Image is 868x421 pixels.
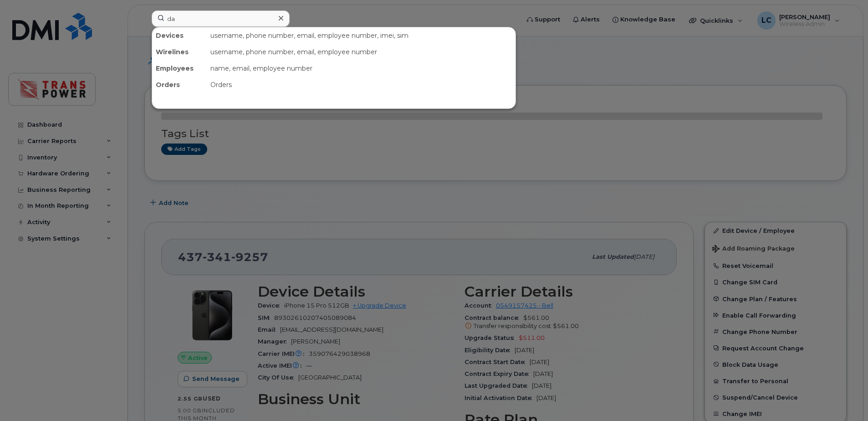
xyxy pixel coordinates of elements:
div: username, phone number, email, employee number, imei, sim [207,27,516,44]
div: Orders [152,77,207,93]
div: Employees [152,60,207,77]
div: Wirelines [152,44,207,60]
div: Orders [207,77,516,93]
div: username, phone number, email, employee number [207,44,516,60]
div: Devices [152,27,207,44]
div: name, email, employee number [207,60,516,77]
